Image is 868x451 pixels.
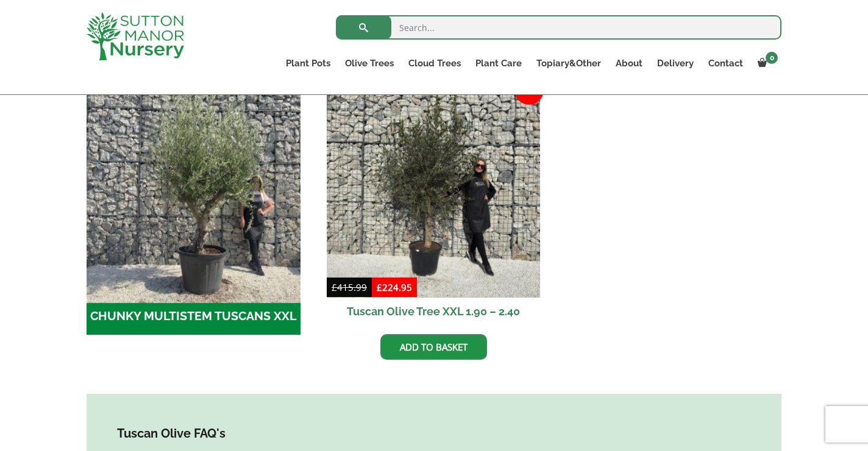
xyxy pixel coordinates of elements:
[750,55,781,72] a: 0
[766,52,778,64] span: 0
[327,84,541,298] img: Tuscan Olive Tree XXL 1.90 - 2.40
[327,84,541,325] a: Sale! Tuscan Olive Tree XXL 1.90 – 2.40
[701,55,750,72] a: Contact
[327,298,541,325] h2: Tuscan Olive Tree XXL 1.90 – 2.40
[332,281,367,293] bdi: 415.99
[87,12,184,60] img: logo
[401,55,468,72] a: Cloud Trees
[336,15,781,40] input: Search...
[332,281,337,293] span: £
[380,334,487,360] a: Add to basket: “Tuscan Olive Tree XXL 1.90 - 2.40”
[377,281,412,293] bdi: 224.95
[279,55,338,72] a: Plant Pots
[87,84,301,335] a: Visit product category CHUNKY MULTISTEM TUSCANS XXL
[117,424,751,443] h4: Tuscan Olive FAQ's
[81,79,305,302] img: CHUNKY MULTISTEM TUSCANS XXL
[608,55,650,72] a: About
[529,55,608,72] a: Topiary&Other
[87,298,301,335] h2: CHUNKY MULTISTEM TUSCANS XXL
[468,55,529,72] a: Plant Care
[338,55,401,72] a: Olive Trees
[377,281,382,293] span: £
[650,55,701,72] a: Delivery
